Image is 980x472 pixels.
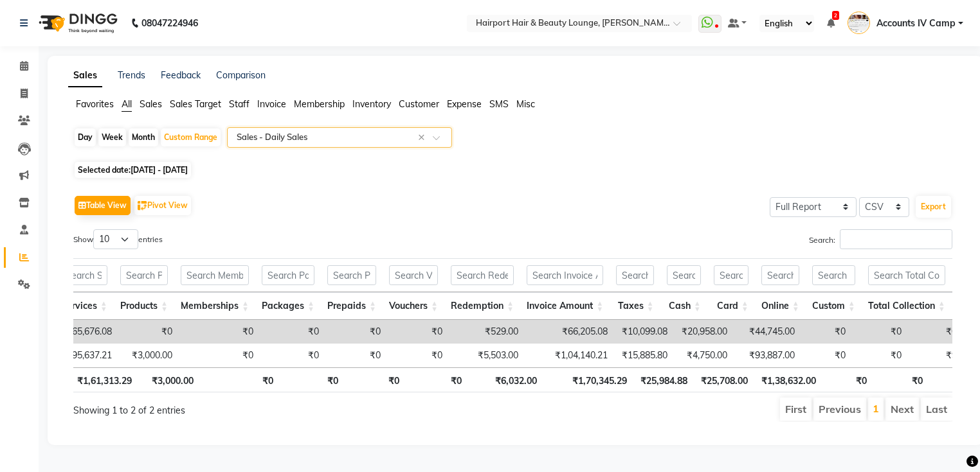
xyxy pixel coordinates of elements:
[387,344,449,367] td: ₹0
[68,64,102,87] a: Sales
[179,320,260,344] td: ₹0
[260,344,325,367] td: ₹0
[840,229,952,249] input: Search:
[444,292,520,320] th: Redemption: activate to sort column ascending
[53,292,114,320] th: Services: activate to sort column ascending
[294,98,345,110] span: Membership
[93,229,138,249] select: Showentries
[325,344,387,367] td: ₹0
[122,98,132,110] span: All
[280,367,345,392] th: ₹0
[387,320,449,344] td: ₹0
[170,98,221,110] span: Sales Target
[174,292,255,320] th: Memberships: activate to sort column ascending
[812,265,855,285] input: Search Custom
[451,265,514,285] input: Search Redemption
[852,320,908,344] td: ₹0
[806,292,862,320] th: Custom: activate to sort column ascending
[134,196,191,215] button: Pivot View
[179,344,260,367] td: ₹0
[257,98,286,110] span: Invoice
[667,265,701,285] input: Search Cash
[138,367,199,392] th: ₹3,000.00
[449,344,525,367] td: ₹5,503.00
[525,320,614,344] td: ₹66,205.08
[118,69,145,81] a: Trends
[51,344,118,367] td: ₹95,637.21
[614,344,674,367] td: ₹15,885.80
[468,367,543,392] th: ₹6,032.00
[161,128,221,146] div: Custom Range
[616,265,653,285] input: Search Taxes
[447,98,482,110] span: Expense
[60,265,107,285] input: Search Services
[406,367,468,392] th: ₹0
[543,367,633,392] th: ₹1,70,345.29
[755,292,806,320] th: Online: activate to sort column ascending
[76,98,114,110] span: Favorites
[862,292,952,320] th: Total Collection: activate to sort column ascending
[868,265,945,285] input: Search Total Collection
[489,98,509,110] span: SMS
[801,320,852,344] td: ₹0
[694,367,754,392] th: ₹25,708.00
[873,367,929,392] th: ₹0
[525,344,614,367] td: ₹1,04,140.21
[734,344,801,367] td: ₹93,887.00
[120,265,168,285] input: Search Products
[418,131,429,144] span: Clear all
[140,98,162,110] span: Sales
[614,320,674,344] td: ₹10,099.08
[809,229,952,249] label: Search:
[761,265,799,285] input: Search Online
[118,320,179,344] td: ₹0
[75,128,96,146] div: Day
[848,12,870,34] img: Accounts IV Camp
[754,367,822,392] th: ₹1,38,632.00
[118,344,179,367] td: ₹3,000.00
[73,229,163,249] label: Show entries
[321,292,383,320] th: Prepaids: activate to sort column ascending
[660,292,707,320] th: Cash: activate to sort column ascending
[325,320,387,344] td: ₹0
[70,367,138,392] th: ₹1,61,313.29
[832,11,839,20] span: 2
[141,5,198,41] b: 08047224946
[216,69,266,81] a: Comparison
[98,128,126,146] div: Week
[714,265,749,285] input: Search Card
[131,165,188,175] span: [DATE] - [DATE]
[734,320,801,344] td: ₹44,745.00
[389,265,438,285] input: Search Vouchers
[345,367,406,392] th: ₹0
[527,265,603,285] input: Search Invoice Amount
[75,162,191,178] span: Selected date:
[138,201,147,211] img: pivot.png
[516,98,535,110] span: Misc
[449,320,525,344] td: ₹529.00
[674,344,734,367] td: ₹4,750.00
[873,402,879,415] a: 1
[610,292,660,320] th: Taxes: activate to sort column ascending
[51,320,118,344] td: ₹65,676.08
[801,344,852,367] td: ₹0
[520,292,610,320] th: Invoice Amount: activate to sort column ascending
[876,17,956,30] span: Accounts IV Camp
[260,320,325,344] td: ₹0
[852,344,908,367] td: ₹0
[916,196,951,218] button: Export
[822,367,873,392] th: ₹0
[33,5,121,41] img: logo
[327,265,376,285] input: Search Prepaids
[399,98,439,110] span: Customer
[262,265,314,285] input: Search Packages
[200,367,280,392] th: ₹0
[674,320,734,344] td: ₹20,958.00
[707,292,755,320] th: Card: activate to sort column ascending
[229,98,250,110] span: Staff
[827,17,835,29] a: 2
[114,292,174,320] th: Products: activate to sort column ascending
[161,69,201,81] a: Feedback
[383,292,444,320] th: Vouchers: activate to sort column ascending
[352,98,391,110] span: Inventory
